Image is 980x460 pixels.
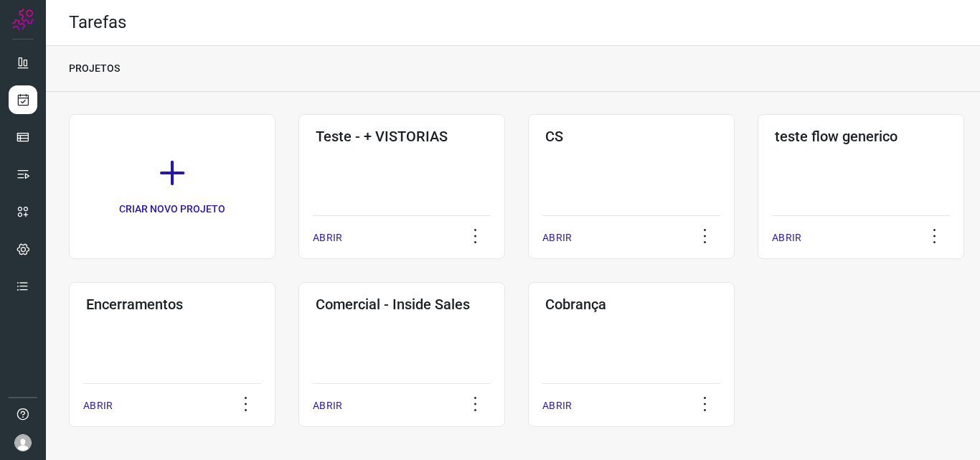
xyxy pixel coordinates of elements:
[775,128,947,145] h3: teste flow generico
[772,230,801,245] p: ABRIR
[86,296,258,313] h3: Encerramentos
[83,398,113,413] p: ABRIR
[69,12,126,33] h2: Tarefas
[545,296,717,313] h3: Cobrança
[316,296,488,313] h3: Comercial - Inside Sales
[545,128,717,145] h3: CS
[12,9,34,30] img: Logo
[316,128,488,145] h3: Teste - + VISTORIAS
[69,61,120,76] p: PROJETOS
[313,398,342,413] p: ABRIR
[119,202,225,217] p: CRIAR NOVO PROJETO
[542,398,572,413] p: ABRIR
[14,434,32,451] img: avatar-user-boy.jpg
[542,230,572,245] p: ABRIR
[313,230,342,245] p: ABRIR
